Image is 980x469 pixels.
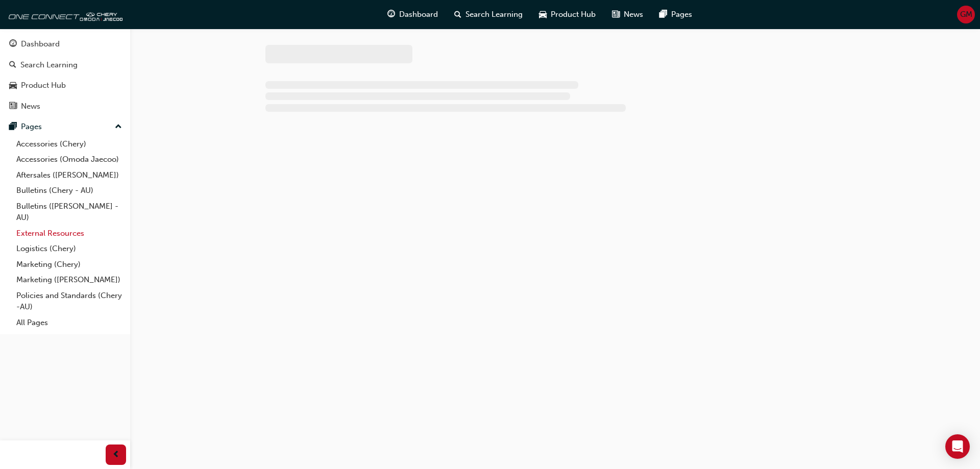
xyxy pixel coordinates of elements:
[446,4,531,25] a: search-iconSearch Learning
[115,120,122,134] span: up-icon
[4,35,126,54] a: Dashboard
[4,117,126,136] button: Pages
[399,9,438,20] span: Dashboard
[9,40,17,49] span: guage-icon
[12,241,126,257] a: Logistics (Chery)
[387,8,395,21] span: guage-icon
[957,6,975,23] button: GM
[945,434,970,459] div: Open Intercom Messenger
[12,199,126,226] a: Bulletins ([PERSON_NAME] - AU)
[651,4,700,25] a: pages-iconPages
[4,76,126,95] a: Product Hub
[9,102,17,111] span: news-icon
[12,226,126,241] a: External Resources
[659,8,667,21] span: pages-icon
[12,183,126,199] a: Bulletins (Chery - AU)
[454,8,461,21] span: search-icon
[465,9,523,20] span: Search Learning
[21,38,60,50] div: Dashboard
[551,9,596,20] span: Product Hub
[12,257,126,273] a: Marketing (Chery)
[671,9,692,20] span: Pages
[20,59,78,71] div: Search Learning
[9,122,17,132] span: pages-icon
[5,4,122,24] img: oneconnect
[12,136,126,152] a: Accessories (Chery)
[12,152,126,167] a: Accessories (Omoda Jaecoo)
[12,167,126,183] a: Aftersales ([PERSON_NAME])
[9,81,17,90] span: car-icon
[539,8,547,21] span: car-icon
[12,272,126,288] a: Marketing ([PERSON_NAME])
[21,101,40,112] div: News
[624,9,643,20] span: News
[4,33,126,117] button: DashboardSearch LearningProduct HubNews
[612,8,620,21] span: news-icon
[12,315,126,331] a: All Pages
[960,9,972,20] span: GM
[9,61,16,70] span: search-icon
[21,80,66,91] div: Product Hub
[12,288,126,315] a: Policies and Standards (Chery -AU)
[21,121,42,133] div: Pages
[4,97,126,116] a: News
[4,56,126,75] a: Search Learning
[604,4,651,25] a: news-iconNews
[531,4,604,25] a: car-iconProduct Hub
[379,4,446,25] a: guage-iconDashboard
[112,449,120,461] span: prev-icon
